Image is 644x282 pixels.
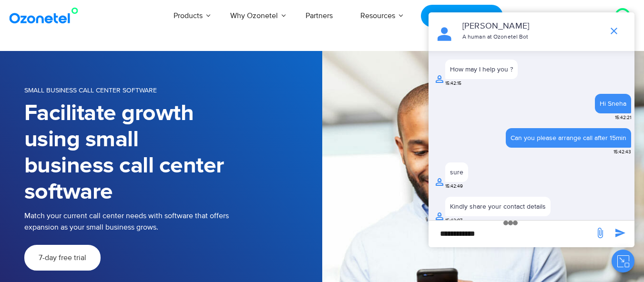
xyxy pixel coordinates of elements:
[421,5,502,27] a: Request a Demo
[611,223,630,242] span: send message
[445,183,463,190] span: 15:42:49
[613,149,631,156] span: 15:42:43
[433,225,590,242] div: new-msg-input
[450,64,513,74] div: How may I help you ?
[24,101,233,205] h1: Facilitate growth using small business call center software
[462,20,599,33] p: [PERSON_NAME]
[24,245,101,271] a: 7-day free trial
[604,21,624,40] span: end chat or minimize
[450,201,546,211] div: Kindly share your contact details
[445,217,462,224] span: 15:43:07
[24,86,157,94] span: SMALL BUSINESS CALL CENTER SOFTWARE
[445,80,461,87] span: 15:42:15
[591,223,610,242] span: send message
[612,250,634,272] button: Close chat
[24,210,239,233] p: Match your current call center needs with software that offers expansion as your small business g...
[450,167,463,177] div: sure
[600,99,626,109] div: Hi Sneha
[511,133,626,143] div: Can you please arrange call after 15min
[39,254,86,262] span: 7-day free trial
[615,114,631,121] span: 15:42:21
[462,33,599,41] p: A human at Ozonetel Bot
